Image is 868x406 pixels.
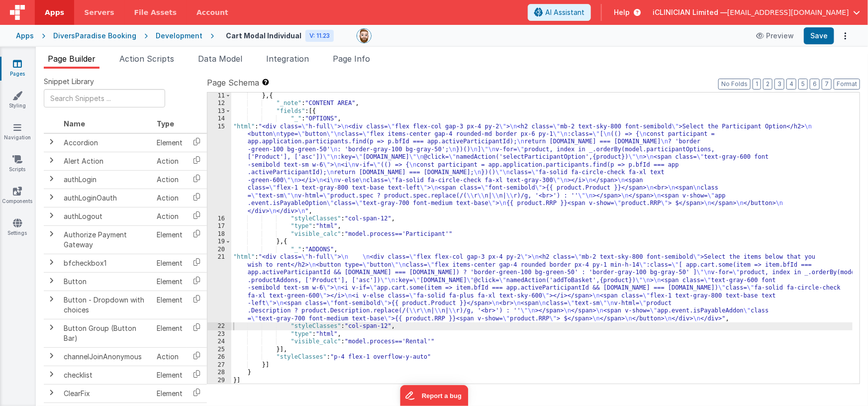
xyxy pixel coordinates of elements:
[153,152,187,170] td: Action
[207,115,231,122] div: 14
[60,384,153,403] td: ClearFix
[153,133,187,152] td: Element
[153,347,187,366] td: Action
[153,189,187,207] td: Action
[810,79,820,90] button: 6
[60,366,153,384] td: checklist
[60,133,153,152] td: Accordion
[60,272,153,291] td: Button
[60,170,153,189] td: authLogin
[45,7,64,17] span: Apps
[60,347,153,366] td: channelJoinAnonymous
[207,107,231,115] div: 13
[60,207,153,225] td: authLogout
[763,79,772,90] button: 2
[207,246,231,253] div: 20
[207,361,231,369] div: 27
[333,54,370,64] span: Page Info
[834,79,860,90] button: Format
[60,319,153,347] td: Button Group (Button Bar)
[207,222,231,230] div: 17
[804,27,834,44] button: Save
[16,31,34,41] div: Apps
[153,291,187,319] td: Element
[207,77,259,89] span: Page Schema
[53,31,136,41] div: DiversParadise Booking
[207,322,231,330] div: 22
[60,152,153,170] td: Alert Action
[798,79,808,90] button: 5
[153,366,187,384] td: Element
[153,225,187,254] td: Element
[838,29,852,43] button: Options
[84,7,114,17] span: Servers
[727,7,849,17] span: [EMAIL_ADDRESS][DOMAIN_NAME]
[207,253,231,322] div: 21
[774,79,784,90] button: 3
[60,254,153,272] td: bfcheckbox1
[718,79,751,90] button: No Folds
[753,79,761,90] button: 1
[48,54,96,64] span: Page Builder
[153,207,187,225] td: Action
[207,92,231,100] div: 11
[207,123,231,215] div: 15
[207,215,231,222] div: 16
[357,29,371,43] img: 338b8ff906eeea576da06f2fc7315c1b
[153,272,187,291] td: Element
[614,7,630,17] span: Help
[119,54,174,64] span: Action Scripts
[157,119,174,128] span: Type
[134,7,177,17] span: File Assets
[153,319,187,347] td: Element
[153,170,187,189] td: Action
[653,7,727,17] span: iCLINICIAN Limited —
[207,346,231,353] div: 25
[528,4,591,21] button: AI Assistant
[226,32,301,39] h4: Cart Modal Individual
[153,254,187,272] td: Element
[64,119,85,128] span: Name
[545,7,584,17] span: AI Assistant
[44,89,165,107] input: Search Snippets ...
[207,100,231,107] div: 12
[60,291,153,319] td: Button - Dropdown with choices
[305,30,334,42] div: V: 11.23
[207,377,231,384] div: 29
[207,230,231,238] div: 18
[207,238,231,245] div: 19
[653,7,860,17] button: iCLINICIAN Limited — [EMAIL_ADDRESS][DOMAIN_NAME]
[207,369,231,376] div: 28
[44,77,94,87] span: Snippet Library
[266,54,309,64] span: Integration
[207,330,231,338] div: 23
[786,79,796,90] button: 4
[60,225,153,254] td: Authorize Payment Gateway
[156,31,202,41] div: Development
[60,189,153,207] td: authLoginOauth
[750,28,800,44] button: Preview
[207,353,231,361] div: 26
[822,79,832,90] button: 7
[400,385,468,406] iframe: Marker.io feedback button
[198,54,242,64] span: Data Model
[153,384,187,403] td: Element
[207,338,231,345] div: 24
